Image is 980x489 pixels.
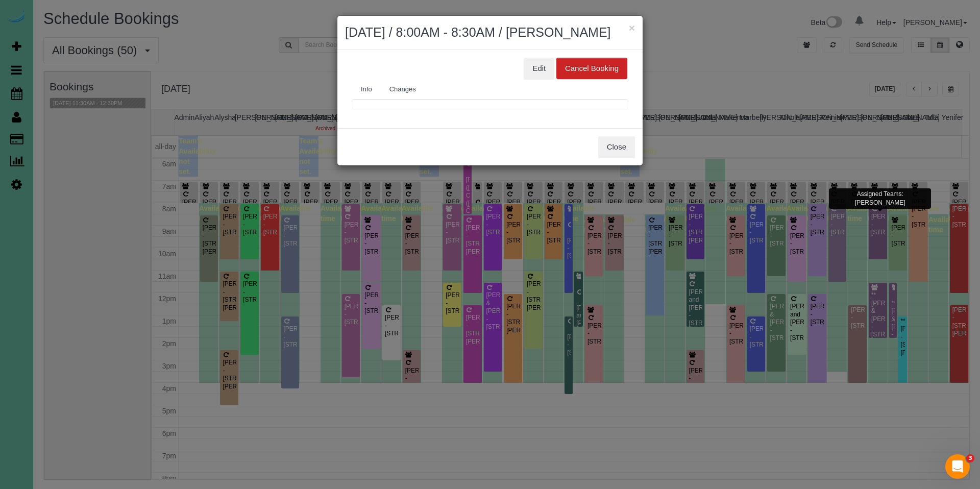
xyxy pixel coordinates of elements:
[345,23,635,42] h2: [DATE] / 8:00AM - 8:30AM / [PERSON_NAME]
[361,85,372,93] span: Info
[629,22,635,33] button: ×
[389,85,416,93] span: Changes
[381,79,424,100] a: Changes
[966,454,974,462] span: 3
[829,188,931,209] div: Assigned Teams: [PERSON_NAME]
[524,58,554,79] button: Edit
[598,136,635,158] button: Close
[945,454,970,479] iframe: Intercom live chat
[556,58,627,79] button: Cancel Booking
[353,79,380,100] a: Info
